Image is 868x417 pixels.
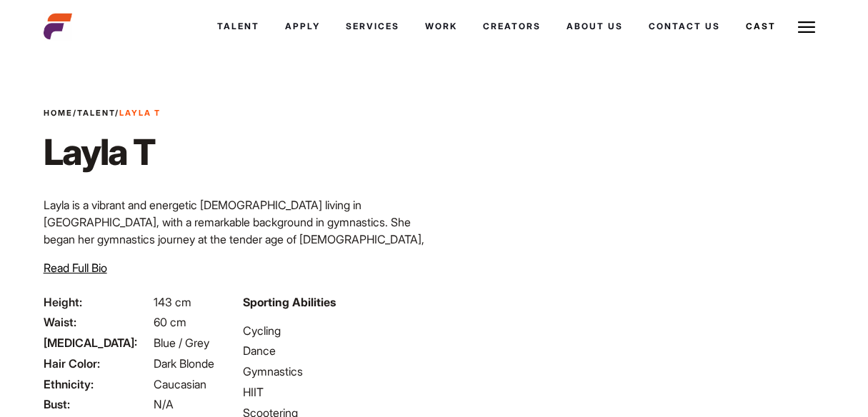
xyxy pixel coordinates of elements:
span: [MEDICAL_DATA]: [44,334,151,351]
span: Caucasian [154,377,206,391]
button: Read Full Bio [44,259,107,276]
p: Layla is a vibrant and energetic [DEMOGRAPHIC_DATA] living in [GEOGRAPHIC_DATA], with a remarkabl... [44,196,426,351]
span: Blue / Grey [154,336,209,350]
li: Dance [243,342,425,359]
img: cropped-aefm-brand-fav-22-square.png [44,12,72,41]
a: Services [333,7,412,46]
span: Hair Color: [44,355,151,372]
span: Read Full Bio [44,261,107,275]
a: About Us [554,7,636,46]
li: HIIT [243,383,425,401]
li: Cycling [243,322,425,339]
span: Waist: [44,313,151,331]
a: Cast [733,7,789,46]
a: Contact Us [636,7,733,46]
a: Creators [470,7,554,46]
span: Bust: [44,396,151,413]
span: Dark Blonde [154,356,214,371]
a: Work [412,7,470,46]
span: N/A [154,397,174,411]
h1: Layla T [44,131,161,174]
span: Height: [44,293,151,311]
a: Home [44,108,73,118]
span: 143 cm [154,295,191,309]
a: Talent [204,7,272,46]
img: Burger icon [798,19,815,36]
strong: Sporting Abilities [243,295,336,309]
span: / / [44,107,161,119]
a: Talent [77,108,115,118]
span: Ethnicity: [44,376,151,393]
strong: Layla T [119,108,161,118]
a: Apply [272,7,333,46]
li: Gymnastics [243,363,425,380]
span: 60 cm [154,315,186,329]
